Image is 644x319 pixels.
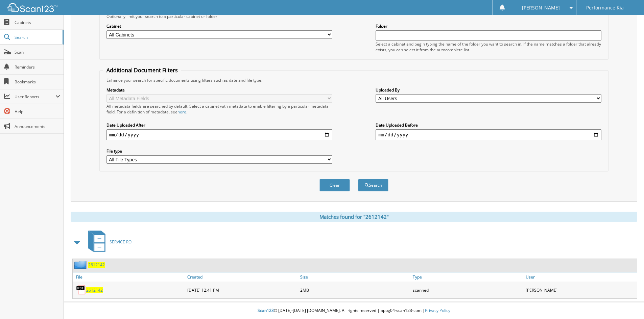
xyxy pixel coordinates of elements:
label: Cabinet [106,23,332,29]
div: Select a cabinet and begin typing the name of the folder you want to search in. If the name match... [376,41,601,53]
div: Enhance your search for specific documents using filters such as date and file type. [103,77,605,83]
span: Reminders [15,64,60,70]
input: start [106,129,332,140]
span: [PERSON_NAME] [522,6,560,10]
span: Scan123 [258,308,274,313]
button: Search [358,179,388,191]
img: folder2.png [74,261,88,269]
legend: Additional Document Filters [103,67,181,74]
a: Privacy Policy [425,308,450,313]
label: Uploaded By [376,87,601,93]
a: 2612142 [86,287,103,293]
div: [DATE] 12:41 PM [186,283,299,297]
a: File [73,272,186,282]
div: © [DATE]-[DATE] [DOMAIN_NAME]. All rights reserved | appg04-scan123-com | [64,302,644,319]
label: Folder [376,23,601,29]
a: Created [186,272,299,282]
div: [PERSON_NAME] [524,283,637,297]
span: Announcements [15,124,60,129]
span: Bookmarks [15,79,60,85]
a: here [177,109,186,115]
div: scanned [411,283,524,297]
button: Clear [319,179,350,191]
span: Cabinets [15,20,60,25]
div: Optionally limit your search to a particular cabinet or folder [103,14,605,19]
a: 2612142 [88,262,105,268]
span: Help [15,109,60,114]
label: Date Uploaded Before [376,122,601,128]
a: Size [299,272,411,282]
input: end [376,129,601,140]
div: Matches found for "2612142" [71,212,637,222]
span: Performance Kia [586,6,624,10]
span: User Reports [15,94,55,100]
a: Type [411,272,524,282]
div: All metadata fields are searched by default. Select a cabinet with metadata to enable filtering b... [106,103,332,115]
span: SERVICE RO [110,239,132,245]
img: scan123-logo-white.svg [7,3,57,12]
a: SERVICE RO [84,229,132,255]
div: 2MB [299,283,411,297]
iframe: Chat Widget [610,287,644,319]
span: Scan [15,49,60,55]
img: PDF.png [76,285,86,295]
span: Search [15,34,59,40]
label: Metadata [106,87,332,93]
label: File type [106,148,332,154]
a: User [524,272,637,282]
label: Date Uploaded After [106,122,332,128]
